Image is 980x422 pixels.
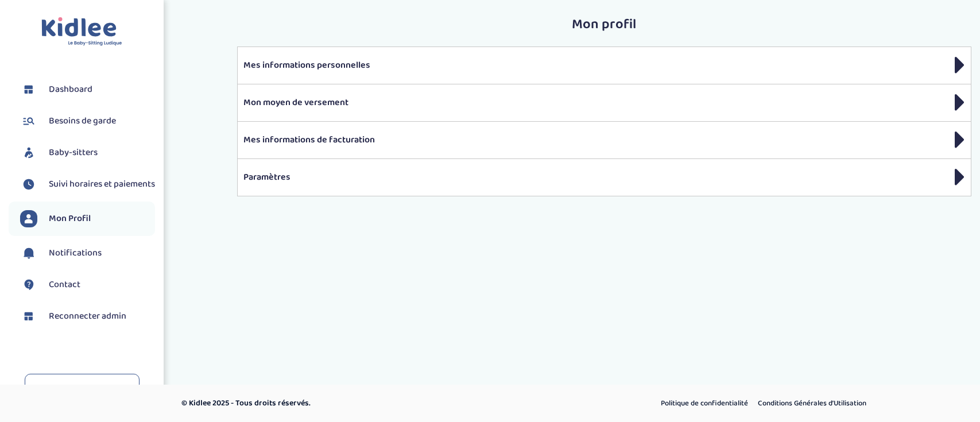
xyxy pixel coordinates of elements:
[49,278,80,292] span: Contact
[20,276,37,293] img: contact.svg
[243,133,965,147] p: Mes informations de facturation
[49,309,126,323] span: Reconnecter admin
[20,113,37,130] img: besoin.svg
[237,17,971,32] h2: Mon profil
[20,113,155,130] a: Besoins de garde
[20,81,155,98] a: Dashboard
[20,210,155,227] a: Mon Profil
[20,176,155,193] a: Suivi horaires et paiements
[243,171,965,184] p: Paramètres
[49,146,98,160] span: Baby-sitters
[20,245,155,262] a: Notifications
[181,397,539,409] p: © Kidlee 2025 - Tous droits réservés.
[20,210,37,227] img: profil.svg
[49,83,92,96] span: Dashboard
[657,396,752,411] a: Politique de confidentialité
[243,59,965,72] p: Mes informations personnelles
[49,114,116,128] span: Besoins de garde
[243,96,965,110] p: Mon moyen de versement
[49,212,91,226] span: Mon Profil
[49,177,155,191] span: Suivi horaires et paiements
[41,17,122,47] img: logo.svg
[20,144,155,161] a: Baby-sitters
[20,308,37,325] img: dashboard.svg
[20,81,37,98] img: dashboard.svg
[20,276,155,293] a: Contact
[49,246,102,260] span: Notifications
[754,396,870,411] a: Conditions Générales d’Utilisation
[20,245,37,262] img: notification.svg
[25,374,140,404] a: Se déconnecter
[20,144,37,161] img: babysitters.svg
[20,176,37,193] img: suivihoraire.svg
[20,308,155,325] a: Reconnecter admin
